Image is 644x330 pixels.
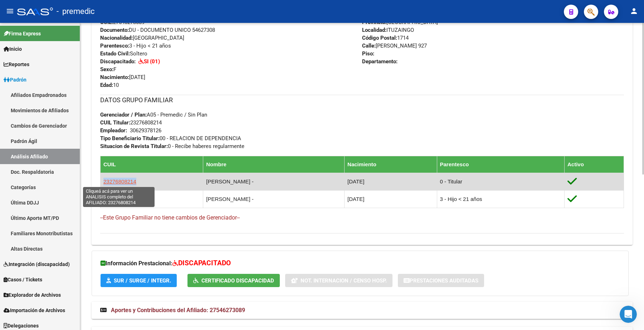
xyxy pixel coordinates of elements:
[178,259,231,267] span: DISCAPACITADO
[100,135,160,142] strong: Tipo Beneficiario Titular:
[100,43,129,49] strong: Parentesco:
[4,322,39,330] span: Delegaciones
[101,274,177,287] button: SUR / SURGE / INTEGR.
[4,45,22,53] span: Inicio
[100,19,145,25] span: 27546273089
[437,156,565,173] th: Parentesco
[362,35,409,41] span: 1714
[565,156,624,173] th: Activo
[362,58,397,65] strong: Departamento:
[437,190,565,208] td: 3 - Hijo < 21 años
[203,173,345,190] td: [PERSON_NAME] -
[100,66,116,73] span: F
[100,214,624,222] h4: --Este Grupo Familiar no tiene cambios de Gerenciador--
[111,307,245,314] span: Aportes y Contribuciones del Afiliado: 27546273089
[100,35,184,41] span: [GEOGRAPHIC_DATA]
[57,4,95,19] span: - premedic
[362,35,397,41] strong: Código Postal:
[630,7,638,15] mat-icon: person
[203,190,345,208] td: [PERSON_NAME] -
[345,173,437,190] td: [DATE]
[100,143,168,149] strong: Situacion de Revista Titular:
[203,156,345,173] th: Nombre
[620,306,637,323] iframe: Intercom live chat
[130,127,161,134] div: 30629378126
[362,19,438,25] span: [GEOGRAPHIC_DATA]
[201,277,274,284] span: Certificado Discapacidad
[100,58,136,65] strong: Discapacitado:
[100,95,624,105] h3: DATOS GRUPO FAMILIAR
[187,274,280,287] button: Certificado Discapacidad
[362,27,414,33] span: ITUZAINGO
[100,74,129,80] strong: Nacimiento:
[362,19,386,25] strong: Provincia:
[100,82,119,88] span: 10
[100,119,162,126] span: 23276808214
[345,190,437,208] td: [DATE]
[92,302,633,319] mat-expansion-panel-header: Aportes y Contribuciones del Afiliado: 27546273089
[4,291,61,299] span: Explorador de Archivos
[437,173,565,190] td: 0 - Titular
[100,135,241,142] span: 00 - RELACION DE DEPENDENCIA
[101,156,203,173] th: CUIL
[100,19,113,25] strong: CUIL:
[100,50,130,57] strong: Estado Civil:
[100,112,207,118] span: A05 - Premedic / Sin Plan
[100,66,113,73] strong: Sexo:
[100,82,113,88] strong: Edad:
[301,277,387,284] span: Not. Internacion / Censo Hosp.
[114,277,171,284] span: SUR / SURGE / INTEGR.
[100,43,171,49] span: 3 - Hijo < 21 años
[4,260,70,268] span: Integración (discapacidad)
[100,112,147,118] strong: Gerenciador / Plan:
[362,27,386,33] strong: Localidad:
[103,178,136,184] span: 23276808214
[100,27,215,33] span: DU - DOCUMENTO UNICO 54627308
[100,50,147,57] span: Soltero
[101,258,620,269] h3: Información Prestacional:
[4,60,29,68] span: Reportes
[100,143,244,149] span: 0 - Recibe haberes regularmente
[6,7,14,15] mat-icon: menu
[100,74,145,80] span: [DATE]
[362,43,427,49] span: [PERSON_NAME] 927
[100,119,130,126] strong: CUIL Titular:
[4,276,42,284] span: Casos / Tickets
[410,277,478,284] span: Prestaciones Auditadas
[103,196,136,202] span: 23480395999
[100,35,133,41] strong: Nacionalidad:
[362,50,374,57] strong: Piso:
[4,306,65,314] span: Importación de Archivos
[100,27,129,33] strong: Documento:
[398,274,484,287] button: Prestaciones Auditadas
[4,76,26,84] span: Padrón
[100,127,127,134] strong: Empleador:
[345,156,437,173] th: Nacimiento
[362,43,376,49] strong: Calle:
[285,274,392,287] button: Not. Internacion / Censo Hosp.
[4,30,41,38] span: Firma Express
[144,58,160,65] strong: SI (01)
